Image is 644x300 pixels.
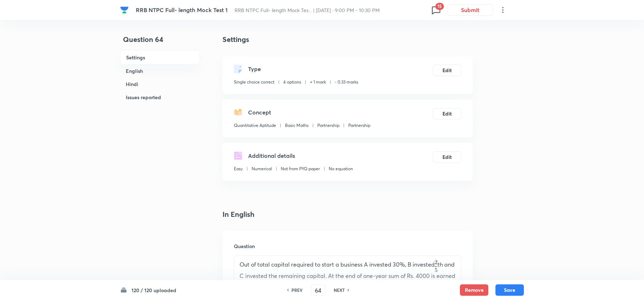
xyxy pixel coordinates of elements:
h4: Settings [222,34,473,45]
h6: NEXT [334,287,345,293]
h6: Question [234,242,461,250]
p: Partnership [348,122,370,129]
img: questionType.svg [234,65,242,73]
h6: 120 / 120 uploaded [132,286,176,294]
h6: English [120,64,200,77]
img: Company Logo [120,6,129,14]
p: Numerical [252,166,272,172]
p: Not from PYQ paper [281,166,320,172]
p: Single choice correct [234,79,274,85]
p: + 1 mark [310,79,326,85]
h6: Settings [120,50,200,64]
h5: Additional details [248,151,295,160]
h5: Type [248,65,261,73]
img: questionDetails.svg [234,151,242,160]
h4: Question 64 [120,34,200,50]
img: questionConcept.svg [234,108,242,117]
span: 15 [435,3,444,10]
p: Easy [234,166,243,172]
p: Out of total capital required to start a business A invested 30%, B invested th and C invested th... [240,260,456,296]
button: Remove [460,284,488,296]
h6: Issues reported [120,91,200,104]
span: RRB NTPC Full- length Mock Tes... | [DATE] · 9:00 PM - 10:30 PM [235,7,380,14]
h6: PREV [291,287,302,293]
p: No equation [329,166,353,172]
p: Quantitative Aptitude [234,122,276,129]
button: Edit [433,108,461,119]
h4: In English [222,209,473,220]
a: Company Logo [120,6,130,14]
h6: Hindi [120,77,200,91]
p: Partnership [317,122,339,129]
button: Submit [447,4,493,16]
button: Save [495,284,524,296]
span: RRB NTPC Full- length Mock Test 1 [136,6,227,14]
h5: Concept [248,108,271,117]
p: 4 options [283,79,301,85]
p: Basic Maths [285,122,308,129]
p: - 0.33 marks [335,79,358,85]
button: Edit [433,65,461,76]
button: Edit [433,151,461,163]
img: \frac{2}{5} [435,260,438,272]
